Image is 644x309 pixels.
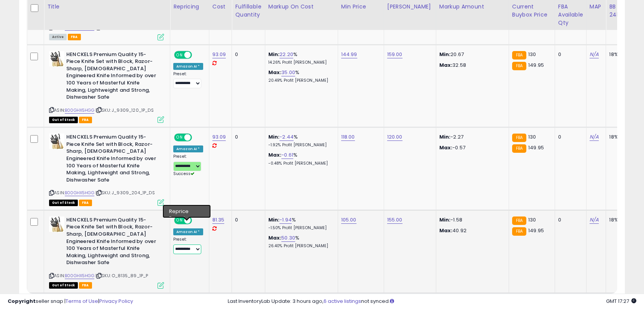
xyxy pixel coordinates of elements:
p: 26.40% Profit [PERSON_NAME] [268,243,332,249]
strong: Max: [439,144,453,151]
small: FBA [512,144,526,153]
img: 41F+3BcKxHL._SL40_.jpg [49,216,64,232]
b: Min: [268,216,280,223]
span: 130 [528,216,536,223]
div: Preset: [173,154,203,177]
a: 81.35 [212,216,225,224]
b: Max: [268,234,282,241]
span: 149.95 [528,144,544,151]
span: FBA [79,200,92,206]
img: 41F+3BcKxHL._SL40_.jpg [49,134,64,149]
span: Success [173,171,194,177]
b: HENCKELS Premium Quality 15-Piece Knife Set with Block, Razor-Sharp, [DEMOGRAPHIC_DATA] Engineere... [66,51,159,103]
p: -2.27 [439,134,503,140]
div: Preset: [173,237,203,254]
div: Cost [212,3,229,11]
span: All listings currently available for purchase on Amazon [49,34,67,40]
div: Markup Amount [439,3,506,11]
span: OFF [191,134,203,141]
a: B00GHX5HGG [65,273,94,279]
span: All listings that are currently out of stock and unavailable for purchase on Amazon [49,282,78,289]
a: 93.09 [212,133,226,141]
span: ON [175,51,184,58]
a: 35.00 [281,69,295,76]
a: N/A [590,51,599,58]
span: | SKU: J_9309_120_1P_DS [95,107,154,113]
div: Fulfillable Quantity [235,3,261,19]
span: OFF [191,51,203,58]
p: -1.50% Profit [PERSON_NAME] [268,225,332,231]
span: All listings that are currently out of stock and unavailable for purchase on Amazon [49,200,78,206]
div: 18% [609,216,634,223]
b: Max: [268,151,282,159]
a: B00GHX5HGG [65,190,94,196]
a: 6 active listings [324,297,361,305]
span: | SKU: J_9309_204_1P_DS [95,190,155,196]
div: 0 [235,134,259,140]
div: seller snap | | [8,298,133,305]
div: Amazon AI * [173,63,203,70]
a: 155.00 [387,216,402,224]
small: FBA [512,62,526,70]
div: % [268,216,332,231]
b: Max: [268,69,282,76]
b: HENCKELS Premium Quality 15-Piece Knife Set with Block, Razor-Sharp, [DEMOGRAPHIC_DATA] Engineere... [66,216,159,268]
img: 41F+3BcKxHL._SL40_.jpg [49,51,64,66]
a: -0.61 [281,151,293,159]
a: 118.00 [341,133,355,141]
a: Privacy Policy [99,297,133,305]
div: Title [47,3,167,11]
a: 105.00 [341,216,356,224]
span: FBA [79,282,92,289]
div: Amazon AI * [173,228,203,235]
a: N/A [590,133,599,141]
div: BB Share 24h. [609,3,637,19]
div: MAP [590,3,603,11]
a: 93.09 [212,51,226,58]
strong: Max: [439,61,453,69]
div: 0 [558,134,580,140]
div: 18% [609,134,634,140]
div: ASIN: [49,51,164,122]
span: 149.95 [528,61,544,69]
a: 22.20 [279,51,293,58]
p: -0.57 [439,144,503,151]
a: 50.30 [281,234,295,242]
a: 120.00 [387,133,402,141]
small: FBA [512,227,526,236]
span: ON [175,134,184,141]
span: 130 [528,133,536,140]
p: -0.48% Profit [PERSON_NAME] [268,161,332,166]
a: B00GHX5HGG [65,107,94,114]
div: % [268,235,332,249]
span: FBA [79,117,92,123]
p: 32.58 [439,62,503,69]
div: 0 [558,51,580,58]
b: Min: [268,133,280,140]
a: -2.44 [279,133,294,141]
a: 159.00 [387,51,402,58]
p: 20.67 [439,51,503,58]
b: HENCKELS Premium Quality 15-Piece Knife Set with Block, Razor-Sharp, [DEMOGRAPHIC_DATA] Engineere... [66,134,159,185]
small: FBA [512,134,526,142]
p: 14.26% Profit [PERSON_NAME] [268,60,332,65]
div: % [268,69,332,83]
span: OFF [191,217,203,223]
span: FBA [68,34,81,40]
span: 2025-10-13 17:27 GMT [606,297,636,305]
div: Min Price [341,3,381,11]
div: 0 [235,51,259,58]
small: FBA [512,51,526,59]
div: FBA Available Qty [558,3,583,27]
div: % [268,152,332,166]
div: Preset: [173,71,203,89]
div: % [268,51,332,65]
span: 149.95 [528,227,544,234]
strong: Min: [439,133,451,140]
p: -1.58 [439,216,503,223]
div: Repricing [173,3,206,11]
strong: Max: [439,227,453,234]
b: Min: [268,51,280,58]
span: ON [175,217,184,223]
div: 0 [235,216,259,223]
